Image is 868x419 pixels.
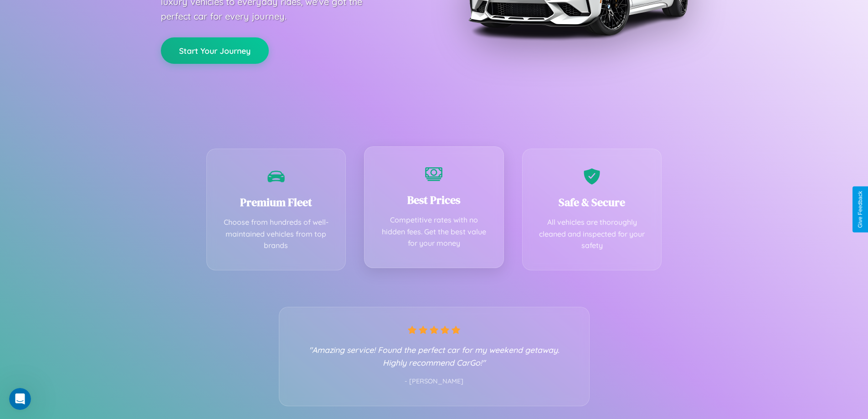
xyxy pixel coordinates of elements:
h3: Best Prices [378,192,490,207]
p: "Amazing service! Found the perfect car for my weekend getaway. Highly recommend CarGo!" [298,343,571,369]
button: Start Your Journey [161,37,269,64]
h3: Premium Fleet [221,195,332,210]
div: Give Feedback [857,191,863,228]
p: - [PERSON_NAME] [298,376,571,388]
iframe: Intercom live chat [9,388,31,410]
p: All vehicles are thoroughly cleaned and inspected for your safety [536,217,648,252]
p: Choose from hundreds of well-maintained vehicles from top brands [221,217,332,252]
p: Competitive rates with no hidden fees. Get the best value for your money [378,214,490,249]
h3: Safe & Secure [536,195,648,210]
